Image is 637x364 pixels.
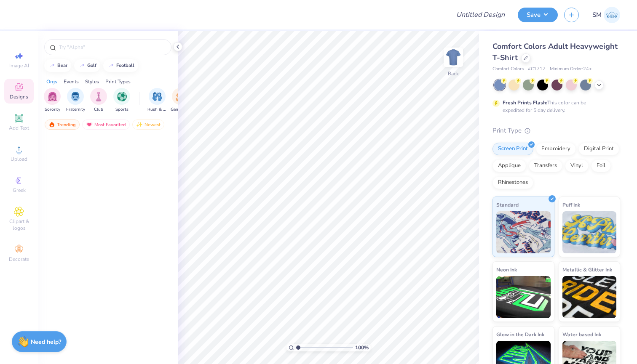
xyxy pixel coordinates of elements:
[562,330,601,339] span: Water based Ink
[355,344,369,351] span: 100 %
[562,265,612,274] span: Metallic & Glitter Ink
[9,62,29,69] span: Image AI
[496,330,544,339] span: Glow in the Dark Ink
[45,106,60,113] span: Sorority
[592,7,620,23] a: SM
[74,59,100,72] button: golf
[103,59,138,72] button: football
[71,92,80,101] img: Fraternity Image
[115,106,128,113] span: Sports
[105,78,131,85] div: Print Types
[176,92,185,101] img: Game Day Image
[82,120,130,130] div: Most Favorited
[10,93,28,100] span: Designs
[147,88,167,113] div: filter for Rush & Bid
[113,88,130,113] button: filter button
[578,143,619,155] div: Digital Print
[503,99,606,114] div: This color can be expedited for 5 day delivery.
[550,66,592,73] span: Minimum Order: 24 +
[492,66,524,73] span: Comfort Colors
[147,106,167,113] span: Rush & Bid
[79,63,86,68] img: trend_line.gif
[44,59,71,72] button: bear
[48,92,57,101] img: Sorority Image
[85,78,99,85] div: Styles
[64,78,79,85] div: Events
[562,200,580,209] span: Puff Ink
[450,6,511,23] input: Untitled Design
[492,159,526,172] div: Applique
[66,106,85,113] span: Fraternity
[31,338,61,346] strong: Need help?
[66,88,85,113] div: filter for Fraternity
[171,88,190,113] div: filter for Game Day
[57,63,67,68] div: bear
[496,200,519,209] span: Standard
[445,49,462,66] img: Back
[132,120,164,130] div: Newest
[147,88,167,113] button: filter button
[86,122,93,128] img: most_fav.gif
[492,143,533,155] div: Screen Print
[48,122,55,128] img: trending.gif
[45,120,80,130] div: Trending
[518,8,558,22] button: Save
[11,156,27,162] span: Upload
[44,88,61,113] button: filter button
[117,92,127,101] img: Sports Image
[492,41,618,63] span: Comfort Colors Adult Heavyweight T-Shirt
[496,265,517,274] span: Neon Ink
[492,176,533,189] div: Rhinestones
[503,99,547,106] strong: Fresh Prints Flash:
[13,187,26,194] span: Greek
[562,211,617,253] img: Puff Ink
[496,276,551,318] img: Neon Ink
[536,143,576,155] div: Embroidery
[136,122,143,128] img: Newest.gif
[9,256,29,263] span: Decorate
[562,276,617,318] img: Metallic & Glitter Ink
[153,92,162,101] img: Rush & Bid Image
[492,126,620,136] div: Print Type
[496,211,551,253] img: Standard
[529,159,562,172] div: Transfers
[94,106,103,113] span: Club
[46,78,57,85] div: Orgs
[604,7,620,23] img: Sofia Maitz
[94,92,103,101] img: Club Image
[90,88,107,113] button: filter button
[108,63,115,68] img: trend_line.gif
[66,88,85,113] button: filter button
[171,88,190,113] button: filter button
[592,10,602,20] span: SM
[44,88,61,113] div: filter for Sorority
[591,159,611,172] div: Foil
[113,88,130,113] div: filter for Sports
[90,88,107,113] div: filter for Club
[528,66,546,73] span: # C1717
[4,218,34,231] span: Clipart & logos
[49,63,56,68] img: trend_line.gif
[448,70,459,77] div: Back
[9,125,29,131] span: Add Text
[116,63,134,68] div: football
[565,159,589,172] div: Vinyl
[87,63,96,68] div: golf
[58,43,166,51] input: Try "Alpha"
[171,106,190,113] span: Game Day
